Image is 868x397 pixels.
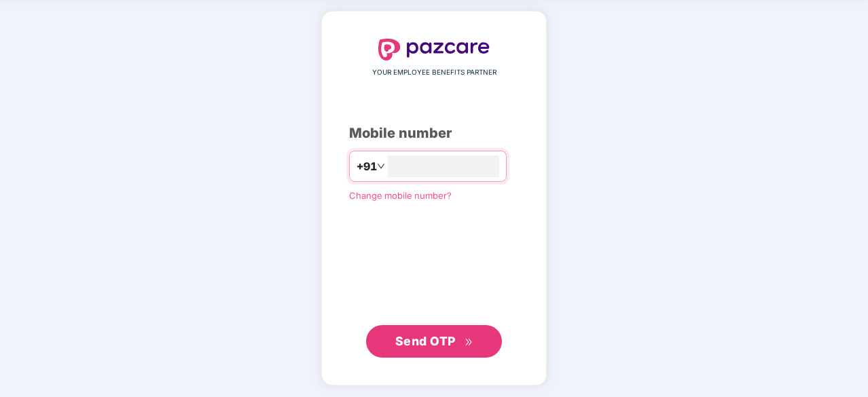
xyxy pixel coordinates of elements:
[378,39,490,60] img: logo
[377,162,385,170] span: down
[349,123,519,144] div: Mobile number
[465,338,473,347] span: double-right
[366,325,502,358] button: Send OTPdouble-right
[349,190,452,201] a: Change mobile number?
[372,67,496,78] span: YOUR EMPLOYEE BENEFITS PARTNER
[357,158,377,175] span: +91
[395,334,456,348] span: Send OTP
